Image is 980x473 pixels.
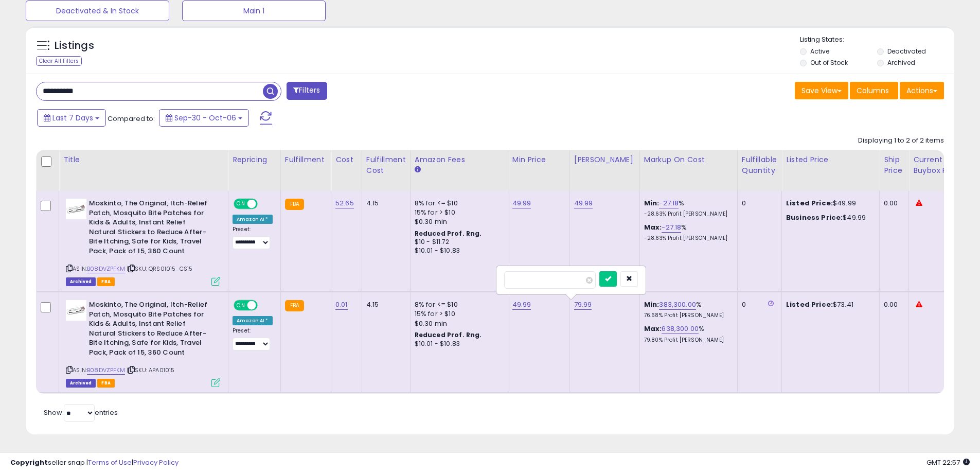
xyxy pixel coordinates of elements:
[644,154,733,165] div: Markup on Cost
[884,199,901,208] div: 0.00
[233,215,273,224] div: Amazon AI *
[415,340,500,348] div: $10.01 - $10.83
[810,47,829,56] label: Active
[66,199,220,285] div: ASIN:
[810,58,848,67] label: Out of Stock
[786,300,833,309] b: Listed Price:
[233,154,276,165] div: Repricing
[644,300,729,319] div: %
[644,222,662,232] b: Max:
[44,408,118,417] span: Show: entries
[415,247,500,255] div: $10.01 - $10.83
[644,211,729,218] p: -28.63% Profit [PERSON_NAME]
[52,113,93,123] span: Last 7 Days
[285,300,304,311] small: FBA
[644,324,662,334] b: Max:
[512,154,565,165] div: Min Price
[36,56,82,66] div: Clear All Filters
[662,222,681,233] a: -27.18
[235,301,247,310] span: ON
[742,199,774,208] div: 0
[858,136,944,146] div: Displaying 1 to 2 of 2 items
[26,1,169,21] button: Deactivated & In Stock
[884,300,901,309] div: 0.00
[415,199,500,208] div: 8% for <= $10
[366,199,402,208] div: 4.15
[256,301,273,310] span: OFF
[66,300,86,321] img: 413z5TmKYfL._SL40_.jpg
[415,208,500,217] div: 15% for > $10
[786,300,871,309] div: $73.41
[659,300,696,310] a: 383,300.00
[97,379,115,388] span: FBA
[644,223,729,242] div: %
[887,58,915,67] label: Archived
[88,458,132,467] a: Terms of Use
[574,198,593,208] a: 49.99
[415,330,482,339] b: Reduced Prof. Rng.
[900,82,944,99] button: Actions
[159,109,249,127] button: Sep-30 - Oct-06
[415,238,500,247] div: $10 - $11.72
[233,226,273,249] div: Preset:
[512,300,531,310] a: 49.99
[335,198,354,208] a: 52.65
[285,199,304,210] small: FBA
[89,199,214,258] b: Moskinto, The Original, Itch-Relief Patch, Mosquito Bite Patches for Kids & Adults, Instant Relie...
[644,337,729,344] p: 79.80% Profit [PERSON_NAME]
[182,1,326,21] button: Main 1
[644,198,660,208] b: Min:
[66,199,86,219] img: 413z5TmKYfL._SL40_.jpg
[644,312,729,319] p: 76.68% Profit [PERSON_NAME]
[800,35,954,45] p: Listing States:
[287,82,327,100] button: Filters
[87,265,125,273] a: B08DVZPFKM
[415,309,500,319] div: 15% for > $10
[63,154,224,165] div: Title
[174,113,236,123] span: Sep-30 - Oct-06
[66,277,96,286] span: Listings that have been deleted from Seller Central
[786,213,871,222] div: $49.99
[285,154,327,165] div: Fulfillment
[415,217,500,226] div: $0.30 min
[887,47,926,56] label: Deactivated
[233,327,273,351] div: Preset:
[786,198,833,208] b: Listed Price:
[884,154,904,176] div: Ship Price
[742,300,774,309] div: 0
[37,109,106,127] button: Last 7 Days
[55,39,94,53] h5: Listings
[786,199,871,208] div: $49.99
[97,277,115,286] span: FBA
[415,319,500,328] div: $0.30 min
[415,154,504,165] div: Amazon Fees
[66,300,220,386] div: ASIN:
[415,229,482,238] b: Reduced Prof. Rng.
[335,300,348,310] a: 0.01
[127,265,192,273] span: | SKU: QRS01015_CS15
[366,300,402,309] div: 4.15
[233,316,273,325] div: Amazon AI *
[662,324,699,334] a: 638,300.00
[127,366,175,374] span: | SKU: APA01015
[644,324,729,343] div: %
[644,300,660,309] b: Min:
[786,213,843,222] b: Business Price:
[644,235,729,242] p: -28.63% Profit [PERSON_NAME]
[913,154,966,176] div: Current Buybox Price
[89,300,214,360] b: Moskinto, The Original, Itch-Relief Patch, Mosquito Bite Patches for Kids & Adults, Instant Relie...
[108,114,155,124] span: Compared to:
[235,200,247,208] span: ON
[10,458,48,467] strong: Copyright
[659,198,679,208] a: -27.18
[10,458,179,468] div: seller snap | |
[133,458,179,467] a: Privacy Policy
[366,154,406,176] div: Fulfillment Cost
[644,199,729,218] div: %
[857,85,889,96] span: Columns
[786,154,875,165] div: Listed Price
[574,154,635,165] div: [PERSON_NAME]
[512,198,531,208] a: 49.99
[850,82,898,99] button: Columns
[574,300,592,310] a: 79.99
